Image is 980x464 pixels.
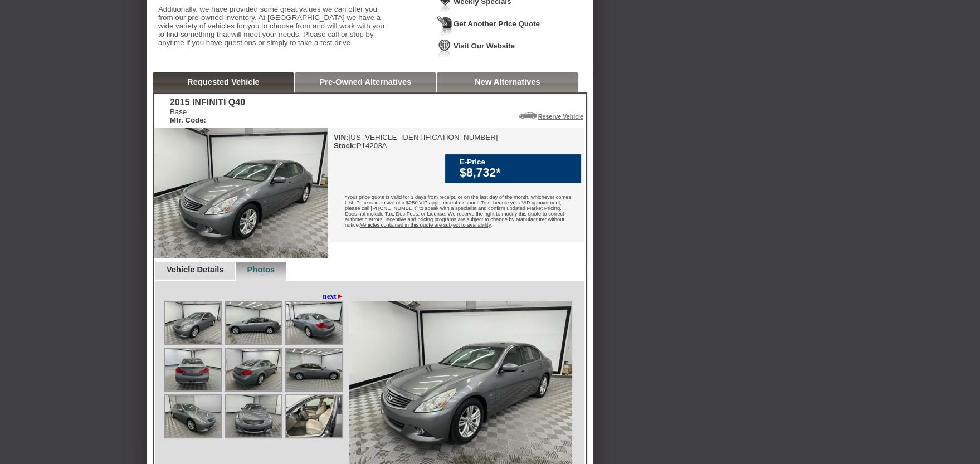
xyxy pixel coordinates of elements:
[319,77,411,86] a: Pre-Owned Alternatives
[187,77,260,86] a: Requested Vehicle
[286,349,342,390] img: Image.aspx
[334,141,357,150] b: Stock:
[454,42,515,50] a: Visit Our Website
[226,302,281,344] img: Image.aspx
[165,302,221,344] img: Image.aspx
[519,112,537,119] img: Icon_ReserveVehicleCar.png
[226,349,281,390] img: Image.aspx
[538,113,583,120] a: Reserve Vehicle
[165,349,221,390] img: Image.aspx
[460,158,576,166] div: E-Price
[454,19,540,28] a: Get Another Price Quote
[334,133,349,141] b: VIN:
[328,186,584,239] div: *Your price quote is valid for 1 days from receipt, or on the last day of the month, whichever co...
[437,16,452,37] img: Icon_GetQuote.png
[337,292,344,300] span: ►
[170,116,206,124] b: Mfr. Code:
[165,395,221,437] img: Image.aspx
[286,395,342,437] img: Image.aspx
[226,395,281,437] img: Image.aspx
[170,97,245,108] div: 2015 INFINITI Q40
[334,133,498,150] div: [US_VEHICLE_IDENTIFICATION_NUMBER] P14203A
[286,302,342,344] img: Image.aspx
[360,222,490,228] u: Vehicles contained in this quote are subject to availability
[167,265,224,274] a: Vehicle Details
[247,265,275,274] a: Photos
[154,128,328,258] img: 2015 INFINITI Q40
[170,108,245,124] div: Base
[437,38,452,59] img: Icon_VisitWebsite.png
[323,292,344,301] a: next►
[475,77,540,86] a: New Alternatives
[460,166,576,180] div: $8,732*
